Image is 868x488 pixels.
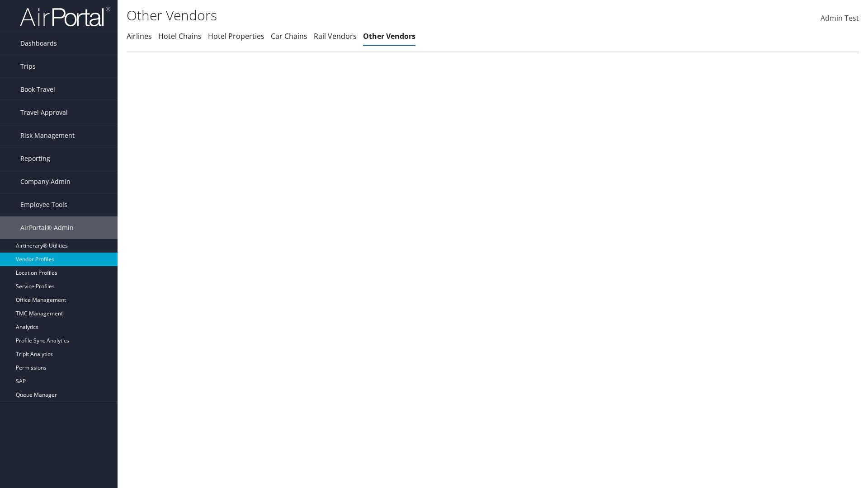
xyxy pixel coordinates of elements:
span: Travel Approval [20,101,68,124]
a: Rail Vendors [314,31,357,41]
span: AirPortal® Admin [20,216,74,239]
a: Hotel Chains [158,31,202,41]
h1: Other Vendors [127,6,615,25]
a: Car Chains [271,31,307,41]
a: Airlines [127,31,152,41]
img: airportal-logo.png [20,6,110,27]
span: Company Admin [20,170,71,193]
span: Employee Tools [20,193,67,216]
a: Admin Test [821,5,859,33]
a: Other Vendors [363,31,415,41]
a: Hotel Properties [208,31,264,41]
span: Admin Test [821,13,859,23]
span: Dashboards [20,32,57,55]
span: Risk Management [20,124,75,147]
span: Reporting [20,147,50,170]
span: Trips [20,55,36,78]
span: Book Travel [20,78,55,101]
